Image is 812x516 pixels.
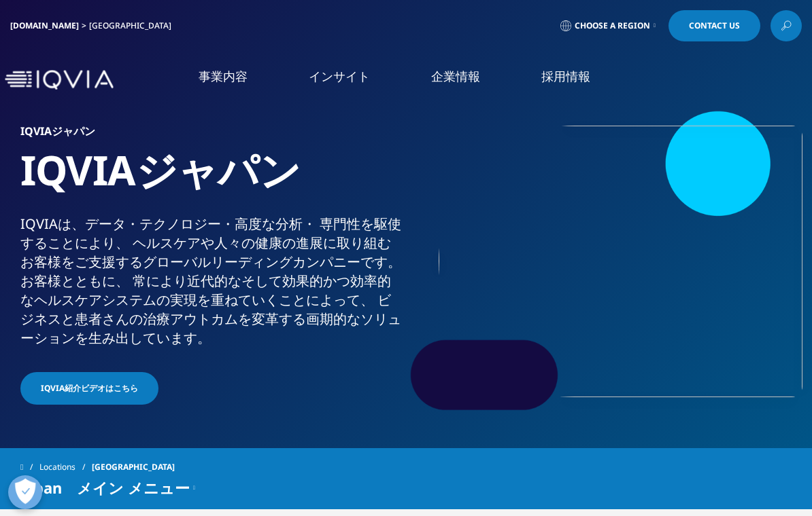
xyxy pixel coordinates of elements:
[20,126,401,145] h6: IQVIAジャパン
[8,475,42,509] button: 優先設定センターを開く
[20,215,401,348] div: IQVIAは、​データ・​テクノロジー・​高度な​分析・​ 専門性を​駆使する​ことに​より、​ ヘルスケアや​人々の​健康の​進展に​取り組む​お客様を​ご支援​する​グローバル​リーディング...
[20,479,190,496] span: Japan メイン メニュー
[439,126,802,397] img: 873_asian-businesspeople-meeting-in-office.jpg
[92,455,175,479] span: [GEOGRAPHIC_DATA]
[119,48,807,112] nav: Primary
[89,20,177,31] div: [GEOGRAPHIC_DATA]
[689,22,740,30] span: Contact Us
[199,68,248,85] a: 事業内容
[39,455,92,479] a: Locations
[20,145,401,215] h1: IQVIAジャパン
[575,20,650,31] span: Choose a Region
[669,10,760,41] a: Contact Us
[541,68,590,85] a: 採用情報
[10,20,79,31] a: [DOMAIN_NAME]
[431,68,480,85] a: 企業情報
[309,68,370,85] a: インサイト
[41,382,138,394] span: IQVIA紹介ビデオはこちら
[20,372,158,405] a: IQVIA紹介ビデオはこちら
